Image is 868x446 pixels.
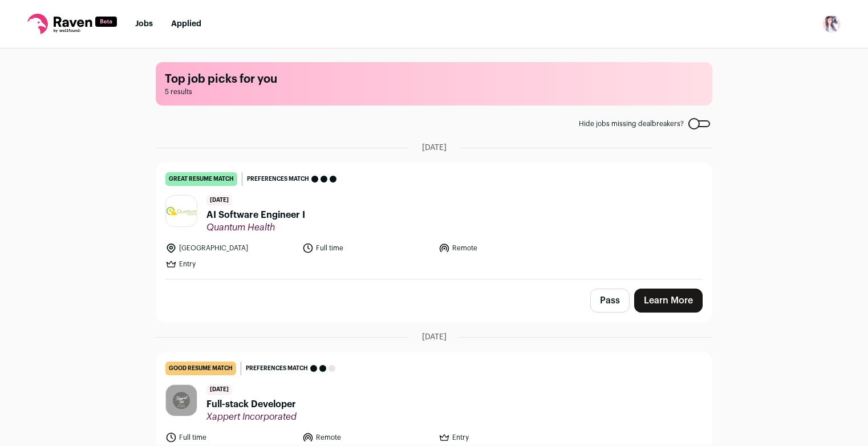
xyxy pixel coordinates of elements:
h1: Top job picks for you [165,71,703,87]
span: [DATE] [422,142,447,153]
span: 5 results [165,87,703,96]
a: great resume match Preferences match [DATE] AI Software Engineer I Quantum Health [GEOGRAPHIC_DAT... [156,163,712,279]
img: ff1edea4452ecf9dff7a78a8c7780eedf6a3d5e3b36f7a4c9ab491d685a109f8.jpg [166,385,197,416]
div: great resume match [165,172,237,186]
button: Open dropdown [822,15,841,33]
img: bfeb36b7f7aa50cb463f95aab785dcd74b9b1723a65da477b9b3380c70529d19.jpg [166,206,197,216]
li: Entry [439,432,569,443]
li: Full time [165,432,295,443]
img: 19354920-medium_jpg [822,15,841,33]
span: [DATE] [206,195,232,206]
li: Remote [439,242,569,254]
span: Preferences match [246,363,308,374]
button: Pass [590,289,630,313]
span: Xappert Incorporated [206,411,297,423]
span: Hide jobs missing dealbreakers? [579,119,684,128]
li: Full time [302,242,432,254]
span: Full-stack Developer [206,398,297,411]
a: Applied [171,20,201,28]
li: Entry [165,258,295,270]
a: Learn More [634,289,703,313]
span: AI Software Engineer I [206,208,305,222]
div: good resume match [165,362,236,375]
span: Quantum Health [206,222,305,233]
li: [GEOGRAPHIC_DATA] [165,242,295,254]
a: Jobs [135,20,153,28]
span: [DATE] [422,331,447,343]
li: Remote [302,432,432,443]
span: [DATE] [206,384,232,395]
span: Preferences match [247,173,309,185]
